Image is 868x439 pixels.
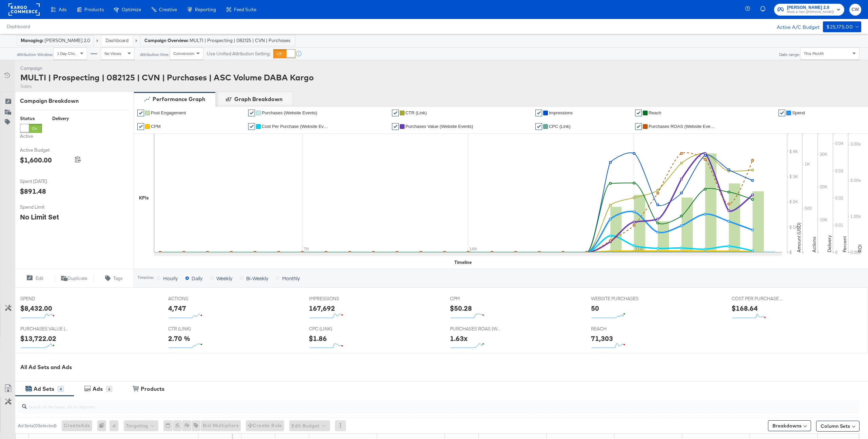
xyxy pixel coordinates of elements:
[309,303,335,313] div: 167,692
[20,178,71,185] span: Spent [DATE]
[106,386,112,392] div: 6
[140,52,170,57] div: Attribution time:
[450,326,501,332] span: PURCHASES ROAS (WEBSITE EVENTS)
[454,259,472,266] div: Timeline
[20,333,56,343] div: $13,722.02
[57,51,79,56] span: 1 Day Clicks
[20,212,59,222] div: No Limit Set
[137,110,144,116] a: ✔
[20,65,314,72] div: Campaign
[67,275,87,282] span: Duplicate
[796,223,802,252] text: Amount (USD)
[262,124,330,129] span: Cost Per Purchase (Website Events)
[842,236,848,252] text: Percent
[192,275,202,282] span: Daily
[248,110,255,116] a: ✔
[309,326,360,332] span: CPC (LINK)
[792,110,805,115] span: Spend
[7,24,30,29] a: Dashboard
[15,274,55,282] button: Edit
[137,275,154,280] div: Timeline:
[216,275,232,282] span: Weekly
[20,83,314,90] div: Sales
[450,303,472,313] div: $50.28
[94,274,134,282] button: Tags
[105,37,129,43] a: Dashboard
[168,333,190,343] div: 2.70 %
[144,38,189,43] strong: Campaign Overview:
[282,275,300,282] span: Monthly
[141,385,164,393] div: Products
[20,115,42,122] div: Status
[549,110,573,115] span: Impressions
[190,37,291,44] span: MULTI | Prospecting | 082125 | CVN | Purchases | ASC Volume DABA Kargo
[27,397,781,411] input: Search Ad Set Name, ID or Objective
[195,7,216,12] span: Reporting
[450,295,501,302] span: CPM
[649,110,662,115] span: Reach
[591,326,642,332] span: REACH
[649,124,716,129] span: Purchases ROAS (Website Events)
[406,110,427,115] span: CTR (Link)
[122,7,141,12] span: Optimize
[153,95,205,103] div: Performance Graph
[207,51,271,57] label: Use Unified Attribution Setting:
[20,295,71,302] span: SPEND
[732,295,783,302] span: COST PER PURCHASE (WEBSITE EVENTS)
[234,7,256,12] span: Feed Suite
[535,110,542,116] a: ✔
[768,420,811,431] button: Breakdowns
[20,72,314,83] div: MULTI | Prospecting | 082125 | CVN | Purchases | ASC Volume DABA Kargo
[591,303,599,313] div: 50
[535,123,542,130] a: ✔
[234,95,282,103] div: Graph Breakdown
[826,23,853,31] div: $25,175.00
[811,236,817,252] text: Actions
[774,4,844,16] button: [PERSON_NAME] 2.0Block & Tam ([PERSON_NAME])
[778,110,785,116] a: ✔
[849,4,861,16] button: CW
[392,110,399,116] a: ✔
[309,333,327,343] div: $1.86
[309,295,360,302] span: IMPRESSIONS
[20,204,71,210] span: Spend Limit
[549,124,571,129] span: CPC (Link)
[779,52,800,57] div: Date range:
[84,7,104,12] span: Products
[787,4,834,11] span: [PERSON_NAME] 2.0
[826,235,832,252] text: Delivery
[770,21,820,32] div: Active A/C Budget
[20,147,71,153] span: Active Budget
[159,7,177,12] span: Creative
[20,155,52,165] div: $1,600.00
[591,295,642,302] span: WEBSITE PURCHASES
[392,123,399,130] a: ✔
[151,110,186,115] span: Post Engagement
[59,7,66,12] span: Ads
[787,9,834,15] span: Block & Tam ([PERSON_NAME])
[816,421,860,432] button: Column Sets
[55,274,94,282] button: Duplicate
[591,333,613,343] div: 71,303
[248,123,255,130] a: ✔
[406,124,473,129] span: Purchases Value (Website Events)
[635,110,642,116] a: ✔
[450,333,468,343] div: 1.63x
[20,303,52,313] div: $8,432.00
[21,38,43,43] strong: Managing:
[173,51,195,56] span: Conversion
[262,110,317,115] span: Purchases (Website Events)
[20,326,71,332] span: PURCHASES VALUE (WEBSITE EVENTS)
[104,51,121,56] span: No Views
[58,386,64,392] div: 4
[20,133,42,139] label: Active
[20,186,46,196] div: $891.48
[137,123,144,130] a: ✔
[20,363,868,371] div: All Ad Sets and Ads
[113,275,123,282] span: Tags
[246,275,268,282] span: Bi-Weekly
[823,21,861,32] button: $25,175.00
[21,37,90,44] div: [PERSON_NAME] 2.0
[168,295,219,302] span: ACTIONS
